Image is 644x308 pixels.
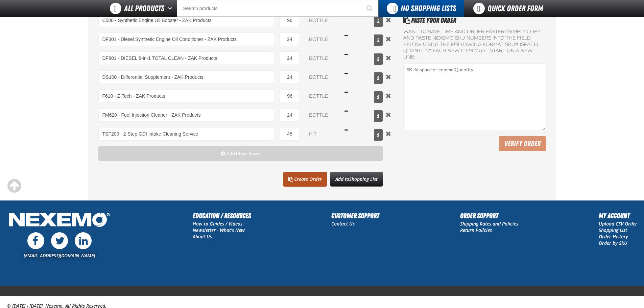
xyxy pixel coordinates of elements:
button: Remove the current row [384,130,392,137]
a: [EMAIL_ADDRESS][DOMAIN_NAME] [24,252,95,259]
button: View All Prices [374,91,383,103]
a: Order History [599,233,628,240]
a: Return Policies [460,227,492,233]
: Product [98,70,275,84]
select: Unit [305,108,339,122]
select: Unit [305,32,339,46]
a: Create Order [283,172,327,187]
h2: Customer Support [331,211,379,221]
span: No Shopping Lists [401,4,456,13]
input: Product Quantity [280,127,300,141]
input: Product Quantity [280,70,300,84]
a: Newsletter - What's New [193,227,245,233]
span: Add More Rows [226,151,260,156]
select: Unit [305,14,339,27]
: Product [98,51,275,65]
button: View All Prices [374,53,383,65]
a: Order by SKU [599,240,627,246]
: Product [98,14,275,27]
input: Product Quantity [280,32,300,46]
img: Nexemo Logo [7,211,112,231]
a: Contact Us [331,220,355,227]
button: View All Prices [374,16,383,27]
select: Unit [305,89,339,103]
span: Shopping List [349,176,378,182]
span: Add to [335,176,378,182]
h2: Order Support [460,211,518,221]
button: View All Prices [374,72,383,84]
input: Product Quantity [280,89,300,103]
input: Product Quantity [280,108,300,122]
select: Unit [305,70,339,84]
h2: My Account [599,211,637,221]
div: Scroll to the top [7,179,22,193]
button: Remove the current row [384,111,392,118]
button: Remove the current row [384,35,392,43]
select: Unit [305,127,339,141]
button: Add toShopping List [330,172,383,187]
span: All Products [124,2,164,15]
button: Remove the current row [384,73,392,80]
a: Upload CSV Order [599,220,637,227]
button: Remove the current row [384,16,392,24]
button: View All Prices [374,34,383,46]
a: How to Guides / Videos [193,220,242,227]
a: Shipping Rates and Policies [460,220,518,227]
: Product [98,127,275,141]
h2: Education / Resources [193,211,251,221]
input: Product Quantity [280,51,300,65]
button: Remove the current row [384,54,392,62]
: Product [98,32,275,46]
a: About Us [193,233,212,240]
a: Shopping List [599,227,627,233]
button: View All Prices [374,110,383,122]
select: Unit [305,51,339,65]
h2: Paste Your Order [403,15,546,25]
label: Want to save time and order faster? Simply copy and paste NEXEMO SKU numbers into the field below... [403,29,546,61]
: Product [98,108,275,122]
: Product [98,89,275,103]
input: Product Quantity [280,14,300,27]
button: Remove the current row [384,92,392,99]
button: Add More Rows [98,146,383,161]
button: View All Prices [374,129,383,141]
